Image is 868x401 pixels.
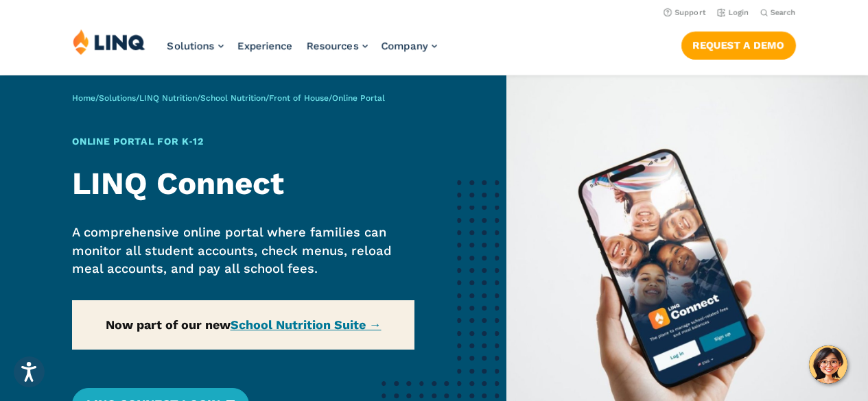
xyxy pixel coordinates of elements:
button: Hello, have a question? Let’s chat. [809,345,847,384]
button: Open Search Bar [760,8,796,18]
a: Front of House [269,93,329,103]
h1: Online Portal for K‑12 [72,134,414,149]
a: Home [72,93,95,103]
a: School Nutrition [200,93,266,103]
span: Company [382,40,428,52]
a: Login [717,8,749,17]
a: Support [664,8,706,17]
p: A comprehensive online portal where families can monitor all student accounts, check menus, reloa... [72,223,414,278]
a: Solutions [167,40,224,52]
nav: Primary Navigation [167,29,437,74]
span: Resources [307,40,359,52]
a: Resources [307,40,368,52]
strong: LINQ Connect [72,165,284,202]
span: Search [771,8,796,17]
a: Solutions [99,93,136,103]
a: Request a Demo [681,32,796,59]
strong: Now part of our new [106,317,382,332]
span: Online Portal [332,93,385,103]
a: LINQ Nutrition [139,93,197,103]
nav: Button Navigation [681,29,796,59]
span: / / / / / [72,93,385,103]
a: Company [382,40,437,52]
img: LINQ | K‑12 Software [73,29,145,55]
span: Solutions [167,40,215,52]
a: Experience [237,40,293,52]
